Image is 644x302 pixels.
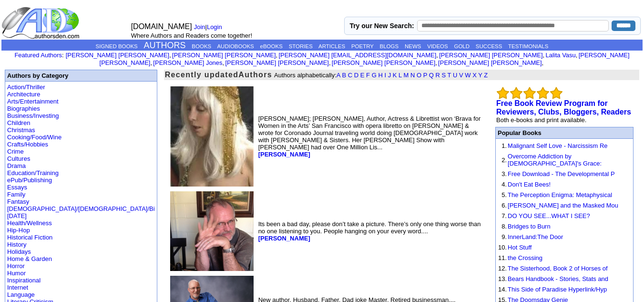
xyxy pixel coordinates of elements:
[508,286,607,293] a: This Side of Paradise Hyperlink/Hyp
[225,59,328,66] a: [PERSON_NAME] [PERSON_NAME]
[380,43,399,49] a: BLOGS
[7,98,59,105] a: Arts/Entertainment
[258,151,310,158] b: [PERSON_NAME]
[501,170,507,177] font: 3.
[289,43,313,49] a: STORIES
[497,87,509,99] img: bigemptystars.png
[442,72,446,79] a: S
[508,223,551,230] a: Bridges to Burn
[277,53,278,58] font: i
[7,277,41,284] a: Inspirational
[498,254,507,261] font: 11.
[318,43,345,49] a: ARTICLES
[508,275,608,282] a: Bears Handbook - Stories, Stats and
[508,202,618,209] a: [PERSON_NAME] and the Masked Mou
[14,52,62,59] a: Featured Authors
[498,286,507,293] font: 14.
[508,212,590,219] a: DO YOU SEE...WHAT I SEE?
[366,72,370,79] a: F
[238,71,272,79] b: Authors
[501,142,507,149] font: 1.
[7,291,35,298] a: Language
[498,265,507,272] font: 12.
[498,169,499,169] img: shim.gif
[438,59,542,66] a: [PERSON_NAME] [PERSON_NAME]
[501,233,507,240] font: 9.
[476,43,502,49] a: SUCCESS
[348,72,352,79] a: C
[258,235,310,242] b: [PERSON_NAME]
[508,233,563,240] a: InnerLand:The Door
[194,23,225,31] font: |
[7,162,26,169] a: Drama
[384,72,386,79] a: I
[501,202,507,209] font: 6.
[278,52,436,59] a: [PERSON_NAME] [EMAIL_ADDRESS][DOMAIN_NAME]
[1,6,82,40] img: logo_ad.gif
[7,184,27,191] a: Essays
[7,191,25,198] a: Family
[7,119,30,126] a: Children
[7,126,35,134] a: Christmas
[7,262,25,270] a: Horror
[508,254,542,261] a: the Crossing
[351,43,374,49] a: POETRY
[224,61,225,66] font: i
[131,32,252,39] font: Where Authors and Readers come together!
[172,52,276,59] a: [PERSON_NAME] [PERSON_NAME]
[194,23,205,31] a: Join
[337,72,340,79] a: A
[501,181,507,188] font: 4.
[258,115,481,158] font: [PERSON_NAME]; [PERSON_NAME], Author, Actress & Librettist won ‘Brava for Women in the Arts’ San ...
[66,52,169,59] a: [PERSON_NAME] [PERSON_NAME]
[7,177,52,184] a: ePub/Publishing
[498,179,499,180] img: shim.gif
[438,53,439,58] font: i
[274,72,488,79] font: Authors alphabetically:
[454,43,470,49] a: GOLD
[501,156,507,164] font: 2.
[7,83,45,91] a: Action/Thriller
[260,43,283,49] a: eBOOKS
[7,255,52,262] a: Home & Garden
[498,253,499,253] img: shim.gif
[510,87,522,99] img: bigemptystars.png
[144,41,186,50] a: AUTHORS
[439,52,542,59] a: [PERSON_NAME] [PERSON_NAME]
[100,52,630,66] a: [PERSON_NAME] [PERSON_NAME]
[360,72,365,79] a: E
[14,52,63,59] font: :
[498,200,499,201] img: shim.gif
[498,284,499,285] img: shim.gif
[472,72,477,79] a: X
[7,241,26,248] a: History
[7,205,155,212] a: [DEMOGRAPHIC_DATA]/[DEMOGRAPHIC_DATA]/Bi
[192,43,211,49] a: BOOKS
[496,99,631,116] a: Free Book Review Program for Reviewers, Clubs, Bloggers, Readers
[410,72,415,79] a: N
[7,219,52,227] a: Health/Wellness
[331,61,332,66] font: i
[537,87,549,99] img: bigemptystars.png
[7,248,31,255] a: Holidays
[508,244,532,251] a: Hot Stuff
[342,72,346,79] a: B
[354,72,358,79] a: D
[7,141,48,148] a: Crafts/Hobbies
[388,72,391,79] a: J
[171,53,172,58] font: i
[66,52,630,66] font: , , , , , , , , , ,
[498,232,499,232] img: shim.gif
[7,105,40,112] a: Biographies
[170,86,254,187] img: 182430.jpg
[498,242,499,243] img: shim.gif
[152,61,153,66] font: i
[7,227,30,234] a: Hip-Hop
[332,59,435,66] a: [PERSON_NAME] [PERSON_NAME]
[131,22,192,31] font: [DOMAIN_NAME]
[508,153,602,167] a: Overcome Addiction by [DEMOGRAPHIC_DATA]'s Grace:
[435,72,440,79] a: R
[484,72,488,79] a: Z
[7,155,30,162] a: Cultures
